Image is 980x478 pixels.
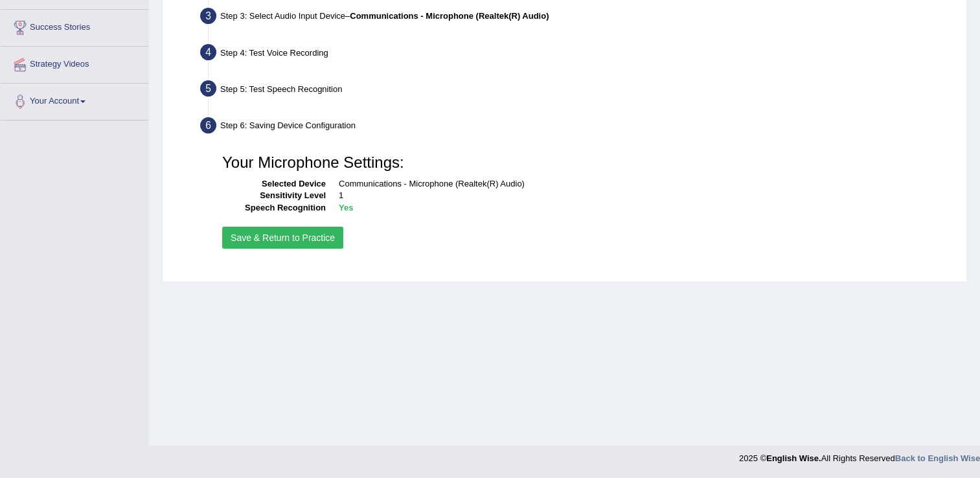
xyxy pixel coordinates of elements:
[895,453,980,463] a: Back to English Wise
[1,47,148,79] a: Strategy Videos
[222,154,946,171] h3: Your Microphone Settings:
[350,11,549,21] b: Communications - Microphone (Realtek(R) Audio)
[1,84,148,116] a: Your Account
[222,190,326,202] dt: Sensitivity Level
[339,203,353,212] b: Yes
[194,113,961,142] div: Step 6: Saving Device Configuration
[1,10,148,42] a: Success Stories
[222,178,326,190] dt: Selected Device
[222,227,343,249] button: Save & Return to Practice
[194,76,961,105] div: Step 5: Test Speech Recognition
[739,446,980,464] div: 2025 © All Rights Reserved
[194,40,961,69] div: Step 4: Test Voice Recording
[339,190,946,202] dd: 1
[222,202,326,214] dt: Speech Recognition
[345,11,549,21] span: –
[194,4,961,32] div: Step 3: Select Audio Input Device
[339,178,946,190] dd: Communications - Microphone (Realtek(R) Audio)
[766,453,821,463] strong: English Wise.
